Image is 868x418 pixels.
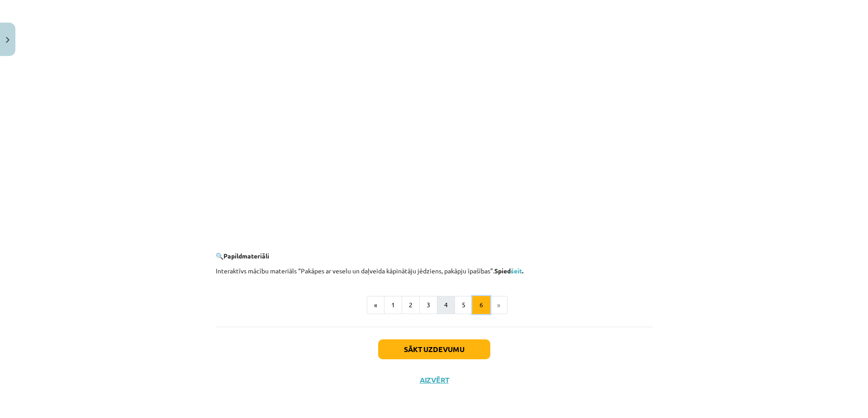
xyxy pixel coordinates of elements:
a: šeit [511,267,522,275]
button: Aizvērt [417,376,451,385]
img: icon-close-lesson-0947bae3869378f0d4975bcd49f059093ad1ed9edebbc8119c70593378902aed.svg [6,37,9,43]
button: 6 [472,296,490,314]
button: 3 [419,296,437,314]
b: Papildmateriāli [223,252,269,260]
button: 2 [402,296,420,314]
button: 5 [455,296,473,314]
p: 🔍 [216,251,653,261]
button: « [367,296,384,314]
button: 1 [384,296,402,314]
button: 4 [437,296,455,314]
nav: Page navigation example [216,296,653,314]
p: Interaktīvs mācību materiāls “Pakāpes ar veselu un daļveida kāpinātāju jēdziens, pakāpju īpašības”. [216,266,653,276]
button: Sākt uzdevumu [378,339,490,359]
b: Spied . [494,267,523,275]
